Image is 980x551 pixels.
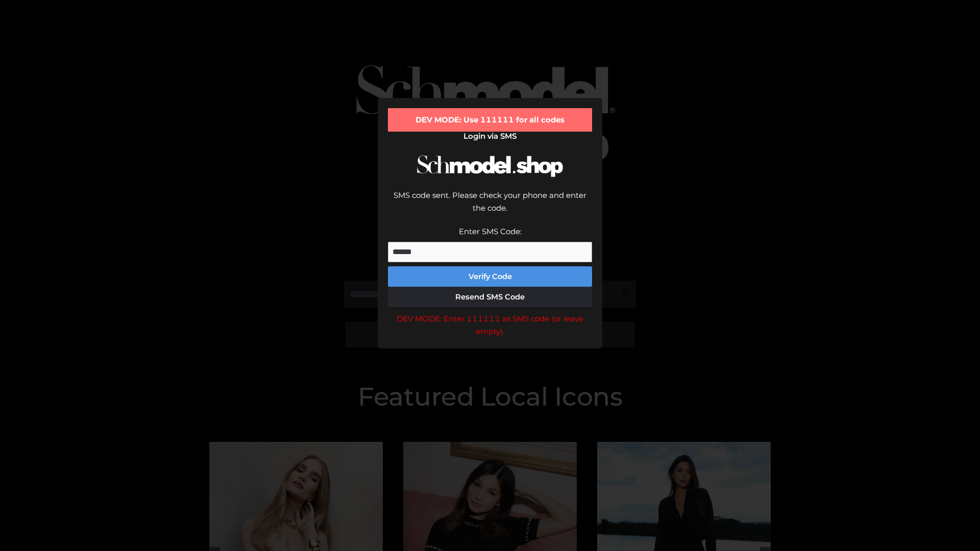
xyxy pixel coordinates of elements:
button: Resend SMS Code [388,287,592,307]
h2: Login via SMS [388,132,592,141]
div: DEV MODE: Use 111111 for all codes [388,108,592,132]
div: SMS code sent. Please check your phone and enter the code. [388,189,592,225]
div: DEV MODE: Enter 111111 as SMS code (or leave empty). [388,312,592,338]
label: Enter SMS Code: [459,227,522,236]
img: Schmodel Logo [413,146,567,186]
button: Verify Code [388,266,592,287]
